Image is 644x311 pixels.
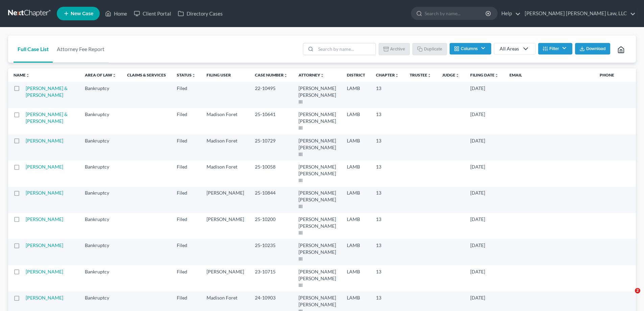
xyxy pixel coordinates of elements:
[79,134,122,160] td: Bankruptcy
[293,265,341,291] td: [PERSON_NAME] [PERSON_NAME] III
[171,134,201,160] td: Filed
[171,160,201,186] td: Filed
[249,82,293,108] td: 22-10495
[470,72,499,77] a: Filing Dateunfold_more
[102,7,130,20] a: Home
[79,108,122,134] td: Bankruptcy
[53,36,109,63] a: Attorney Fee Report
[255,72,288,77] a: Case Numberunfold_more
[177,72,196,77] a: Statusunfold_more
[371,213,404,239] td: 13
[495,73,499,77] i: unfold_more
[26,216,63,222] a: [PERSON_NAME]
[79,213,122,239] td: Bankruptcy
[26,111,68,124] a: [PERSON_NAME] & [PERSON_NAME]
[192,73,196,77] i: unfold_more
[465,187,504,213] td: [DATE]
[171,82,201,108] td: Filed
[371,160,404,186] td: 13
[284,73,288,77] i: unfold_more
[249,108,293,134] td: 25-10641
[371,187,404,213] td: 13
[575,43,610,54] button: Download
[465,213,504,239] td: [DATE]
[26,269,63,274] a: [PERSON_NAME]
[521,7,636,20] a: [PERSON_NAME] [PERSON_NAME] Law, LLC
[299,72,324,77] a: Attorneyunfold_more
[293,213,341,239] td: [PERSON_NAME] [PERSON_NAME] III
[341,239,371,265] td: LAMB
[79,239,122,265] td: Bankruptcy
[341,265,371,291] td: LAMB
[201,265,249,291] td: [PERSON_NAME]
[249,265,293,291] td: 23-10715
[586,46,606,51] span: Download
[465,239,504,265] td: [DATE]
[410,72,431,77] a: Trusteeunfold_more
[79,82,122,108] td: Bankruptcy
[371,134,404,160] td: 13
[201,108,249,134] td: Madison Foret
[249,187,293,213] td: 25-10844
[174,7,226,20] a: Directory Cases
[376,72,399,77] a: Chapterunfold_more
[465,160,504,186] td: [DATE]
[79,187,122,213] td: Bankruptcy
[249,160,293,186] td: 25-10058
[171,187,201,213] td: Filed
[465,82,504,108] td: [DATE]
[122,68,171,82] th: Claims & Services
[201,213,249,239] td: [PERSON_NAME]
[341,187,371,213] td: LAMB
[341,68,371,82] th: District
[450,43,491,54] button: Columns
[455,73,459,77] i: unfold_more
[201,160,249,186] td: Madison Foret
[26,138,63,143] a: [PERSON_NAME]
[504,68,594,82] th: Email
[500,45,519,52] div: All Areas
[341,108,371,134] td: LAMB
[498,7,521,20] a: Help
[249,134,293,160] td: 25-10729
[621,288,637,304] iframe: Intercom live chat
[538,43,572,54] button: Filter
[249,239,293,265] td: 25-10235
[171,239,201,265] td: Filed
[26,85,68,98] a: [PERSON_NAME] & [PERSON_NAME]
[293,239,341,265] td: [PERSON_NAME] [PERSON_NAME] III
[130,7,174,20] a: Client Portal
[79,265,122,291] td: Bankruptcy
[425,7,486,20] input: Search by name...
[201,187,249,213] td: [PERSON_NAME]
[26,242,63,248] a: [PERSON_NAME]
[171,108,201,134] td: Filed
[201,68,249,82] th: Filing User
[26,164,63,170] a: [PERSON_NAME]
[465,134,504,160] td: [DATE]
[201,134,249,160] td: Madison Foret
[341,134,371,160] td: LAMB
[635,288,640,293] span: 2
[85,72,116,77] a: Area of Lawunfold_more
[293,134,341,160] td: [PERSON_NAME] [PERSON_NAME] III
[371,265,404,291] td: 13
[341,160,371,186] td: LAMB
[293,160,341,186] td: [PERSON_NAME] [PERSON_NAME] III
[293,108,341,134] td: [PERSON_NAME] [PERSON_NAME] III
[465,265,504,291] td: [DATE]
[395,73,399,77] i: unfold_more
[341,213,371,239] td: LAMB
[14,36,53,63] a: Full Case List
[316,43,376,55] input: Search by name...
[371,82,404,108] td: 13
[26,73,30,77] i: unfold_more
[427,73,431,77] i: unfold_more
[171,265,201,291] td: Filed
[71,11,93,16] span: New Case
[26,190,63,196] a: [PERSON_NAME]
[465,108,504,134] td: [DATE]
[249,213,293,239] td: 25-10200
[171,213,201,239] td: Filed
[14,72,30,77] a: Nameunfold_more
